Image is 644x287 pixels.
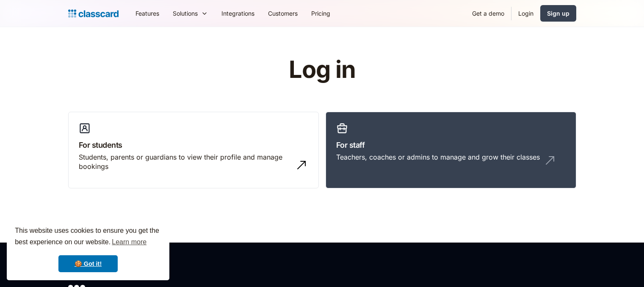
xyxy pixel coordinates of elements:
div: Teachers, coaches or admins to manage and grow their classes [336,152,540,162]
a: Sign up [540,5,576,22]
div: Solutions [166,4,215,23]
a: For studentsStudents, parents or guardians to view their profile and manage bookings [68,112,319,189]
div: cookieconsent [7,218,169,280]
a: learn more about cookies [111,236,148,248]
a: Get a demo [465,4,511,23]
a: Logo [68,8,119,19]
h3: For students [79,139,308,151]
span: This website uses cookies to ensure you get the best experience on our website. [15,226,161,248]
a: For staffTeachers, coaches or admins to manage and grow their classes [326,112,576,189]
h3: For staff [336,139,566,151]
a: Features [129,4,166,23]
div: Sign up [547,9,569,18]
a: Customers [261,4,304,23]
div: Solutions [173,9,198,18]
a: Integrations [215,4,261,23]
h1: Log in [188,57,456,83]
a: dismiss cookie message [58,255,118,272]
a: Pricing [304,4,337,23]
a: Login [511,4,540,23]
div: Students, parents or guardians to view their profile and manage bookings [79,152,291,171]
